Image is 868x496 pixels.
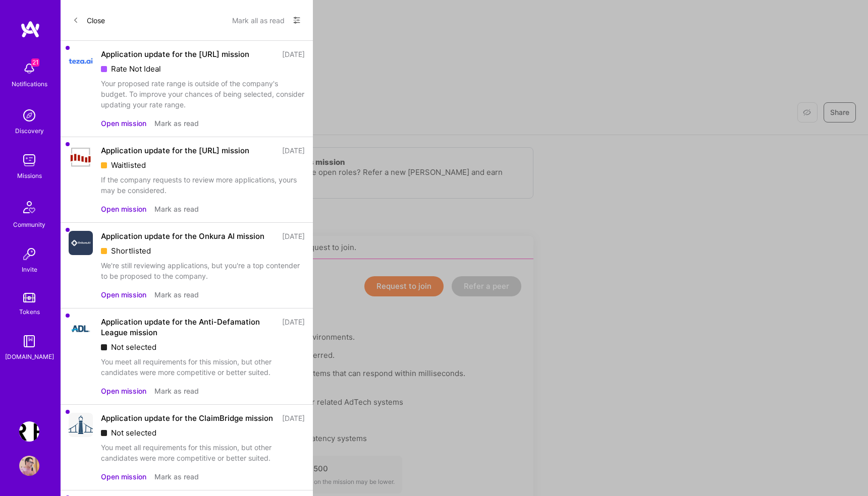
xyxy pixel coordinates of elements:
div: Rate Not Ideal [101,64,305,74]
div: Application update for the Onkura AI mission [101,231,264,241]
div: [DATE] [282,317,305,338]
button: Close [73,12,105,28]
div: Not selected [101,342,305,352]
div: Application update for the Anti-Defamation League mission [101,317,276,338]
a: Terr.ai: Building an Innovative Real Estate Platform [17,421,42,442]
div: Missions [17,170,42,181]
button: Mark as read [154,386,199,396]
img: guide book [19,331,39,351]
div: [DATE] [282,231,305,241]
div: Your proposed rate range is outside of the company's budget. To improve your chances of being sel... [101,78,305,110]
button: Open mission [101,204,146,214]
button: Open mission [101,471,146,482]
div: Application update for the [URL] mission [101,49,249,59]
img: Terr.ai: Building an Innovative Real Estate Platform [19,421,39,442]
div: Shortlisted [101,245,305,256]
div: Tokens [19,306,40,317]
img: Invite [19,244,39,264]
a: User Avatar [17,456,42,476]
button: Mark as read [154,471,199,482]
button: Mark all as read [232,12,285,28]
div: We're still reviewing applications, but you're a top contender to be proposed to the company. [101,260,305,281]
div: [DATE] [282,145,305,156]
button: Mark as read [154,204,199,214]
img: Company Logo [69,49,93,73]
div: You meet all requirements for this mission, but other candidates were more competitive or better ... [101,356,305,378]
div: If the company requests to review more applications, yours may be considered. [101,174,305,196]
button: Open mission [101,386,146,396]
img: Company Logo [69,413,93,437]
div: Application update for the [URL] mission [101,145,249,156]
img: tokens [23,293,35,302]
div: Discovery [15,126,44,136]
img: Company Logo [69,147,93,168]
img: Company Logo [69,231,93,255]
img: discovery [19,105,39,126]
div: You meet all requirements for this mission, but other candidates were more competitive or better ... [101,442,305,463]
img: User Avatar [19,456,39,476]
div: [DOMAIN_NAME] [5,351,54,362]
div: Not selected [101,427,305,438]
div: [DATE] [282,49,305,59]
div: Invite [22,264,37,275]
button: Mark as read [154,118,199,129]
div: [DATE] [282,413,305,423]
div: Waitlisted [101,160,305,170]
div: Community [13,219,45,230]
div: Application update for the ClaimBridge mission [101,413,273,423]
button: Open mission [101,289,146,300]
img: logo [20,20,40,38]
button: Mark as read [154,289,199,300]
img: Company Logo [69,317,93,341]
img: Community [17,195,41,219]
button: Open mission [101,118,146,129]
img: teamwork [19,150,39,170]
